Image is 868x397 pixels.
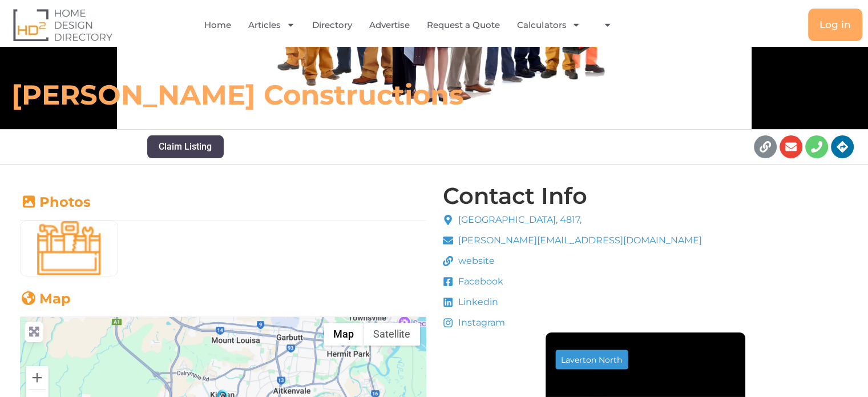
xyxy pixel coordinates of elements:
a: Advertise [369,12,410,38]
a: [PERSON_NAME][EMAIL_ADDRESS][DOMAIN_NAME] [443,234,703,247]
button: Show street map [324,323,364,346]
a: Calculators [517,12,580,38]
a: Request a Quote [427,12,500,38]
span: Log in [819,20,851,30]
a: Map [20,290,71,307]
button: Claim Listing [147,135,223,158]
span: website [455,254,495,268]
button: Zoom in [26,366,49,389]
span: Instagram [455,316,505,330]
h4: Contact Info [443,185,587,207]
a: Log in [808,9,862,41]
a: Photos [20,194,91,210]
a: Articles [248,12,295,38]
a: website [443,254,703,268]
span: Facebook [455,275,503,288]
nav: Menu [177,12,648,38]
div: Laverton North [561,356,622,364]
a: Home [204,12,231,38]
h6: [PERSON_NAME] Constructions [11,78,602,112]
a: Directory [312,12,352,38]
span: [GEOGRAPHIC_DATA], 4817, [455,213,582,227]
button: Show satellite imagery [364,323,420,346]
span: Linkedin [455,295,498,309]
span: [PERSON_NAME][EMAIL_ADDRESS][DOMAIN_NAME] [455,234,702,247]
img: Builders [21,221,118,275]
